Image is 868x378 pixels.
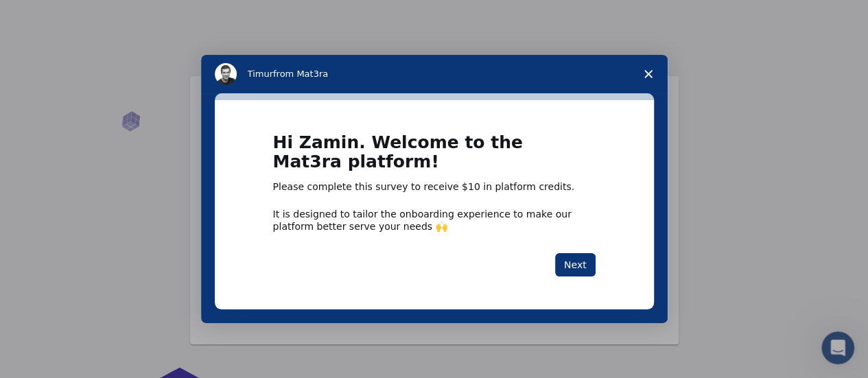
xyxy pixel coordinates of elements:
div: Please complete this survey to receive $10 in platform credits. [273,180,596,194]
div: It is designed to tailor the onboarding experience to make our platform better serve your needs 🙌 [273,208,596,233]
img: Profile image for Timur [215,63,237,85]
span: Close survey [629,55,668,93]
button: Next [555,253,596,276]
span: Support [27,10,77,22]
span: from Mat3ra [273,69,328,79]
span: Timur [248,69,273,79]
h1: Hi Zamin. Welcome to the Mat3ra platform! [273,133,596,180]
